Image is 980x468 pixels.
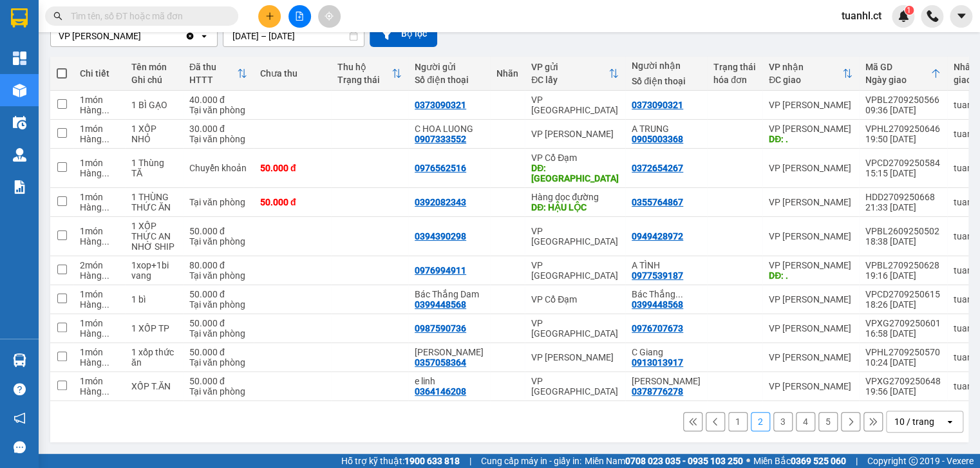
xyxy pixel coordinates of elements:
div: 1 Thùng TĂ [131,158,176,178]
div: 1 THÙNG THỨC ĂN [131,192,176,212]
div: 19:16 [DATE] [865,270,941,281]
div: hóa đơn [713,75,756,85]
div: VP [PERSON_NAME] [531,352,619,362]
div: Trạng thái [337,75,391,85]
div: 1xop+1bi vang [131,260,176,281]
div: 0949428972 [632,231,683,241]
span: ... [102,328,109,339]
div: 0976994911 [415,265,466,276]
div: Tại văn phòng [189,197,247,207]
img: warehouse-icon [13,353,26,367]
div: DĐ: . [769,134,853,144]
span: ... [102,357,109,368]
div: 0399448568 [415,299,466,310]
div: VP Cổ Đạm [531,153,619,163]
div: Hàng thông thường [80,299,118,310]
div: VPCD2709250584 [865,158,941,168]
input: Tìm tên, số ĐT hoặc mã đơn [71,9,223,23]
div: VP [PERSON_NAME] [769,163,853,173]
div: 0976562516 [415,163,466,173]
div: HTTT [189,75,237,85]
div: 09:36 [DATE] [865,105,941,115]
div: VP [GEOGRAPHIC_DATA] [531,226,619,247]
span: caret-down [956,10,967,22]
div: 0373090321 [415,100,466,110]
div: 1 bì [131,294,176,304]
div: 0976707673 [632,323,683,333]
div: 15:15 [DATE] [865,168,941,178]
div: VP [PERSON_NAME] [769,231,853,241]
div: Hàng thông thường [80,357,118,368]
span: Cung cấp máy in - giấy in: [481,454,581,468]
div: Bác Thắng Dam [632,289,701,299]
div: Hàng thông thường [80,134,118,144]
div: 0392082343 [415,197,466,207]
div: VP [GEOGRAPHIC_DATA] [531,95,619,115]
div: VP [PERSON_NAME] [59,30,141,42]
div: Tại văn phòng [189,357,247,368]
div: Người nhận [632,61,701,71]
div: 1 XỐP TP [131,323,176,333]
span: ... [102,134,109,144]
span: Miền Bắc [753,454,846,468]
div: 50.000 đ [189,376,247,386]
div: Ngày giao [865,75,930,85]
input: Selected VP Hoàng Liệt. [142,30,144,42]
div: ĐC lấy [531,75,608,85]
div: VP nhận [769,62,842,72]
div: 0364146208 [415,386,466,397]
button: Bộ lọc [370,21,437,47]
div: VP [GEOGRAPHIC_DATA] [531,318,619,339]
div: Tại văn phòng [189,134,247,144]
div: VP [PERSON_NAME] [531,129,619,139]
span: ... [102,202,109,212]
span: ... [102,299,109,310]
div: 0913013917 [632,357,683,368]
div: Hàng thông thường [80,202,118,212]
div: e linh [415,376,484,386]
div: Tại văn phòng [189,386,247,397]
div: VP [PERSON_NAME] [769,323,853,333]
input: Select a date range. [223,26,364,46]
div: 0907333552 [415,134,466,144]
div: Tại văn phòng [189,105,247,115]
span: notification [14,412,26,424]
div: 1 món [80,289,118,299]
span: | [469,454,471,468]
div: 2 món [80,260,118,270]
div: 0378776278 [632,386,683,397]
div: HDD2709250668 [865,192,941,202]
div: Tại văn phòng [189,299,247,310]
div: 21:33 [DATE] [865,202,941,212]
strong: 0369 525 060 [791,456,846,466]
div: 50.000 đ [260,197,325,207]
div: 50.000 đ [189,226,247,236]
div: 16:58 [DATE] [865,328,941,339]
div: NHỜ SHIP [131,241,176,252]
div: Hàng thông thường [80,168,118,178]
div: Chi tiết [80,68,118,79]
div: 50.000 đ [189,318,247,328]
svg: open [945,417,955,427]
div: Hàng thông thường [80,270,118,281]
img: warehouse-icon [13,84,26,97]
div: VPHL2709250570 [865,347,941,357]
div: A TÌNH [632,260,701,270]
span: ... [675,289,683,299]
span: tuanhl.ct [831,8,892,24]
span: Miền Nam [585,454,743,468]
div: 1 món [80,318,118,328]
div: 1 XỐP THỨC AN [131,221,176,241]
div: Ghi chú [131,75,176,85]
span: ... [102,105,109,115]
div: Hàng thông thường [80,386,118,397]
div: 0987590736 [415,323,466,333]
span: ... [102,236,109,247]
button: plus [258,5,281,28]
img: icon-new-feature [898,10,909,22]
img: solution-icon [13,180,26,194]
div: HẢI NGHI [632,376,701,386]
img: warehouse-icon [13,116,26,129]
div: 0355764867 [632,197,683,207]
svg: Clear value [185,31,195,41]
